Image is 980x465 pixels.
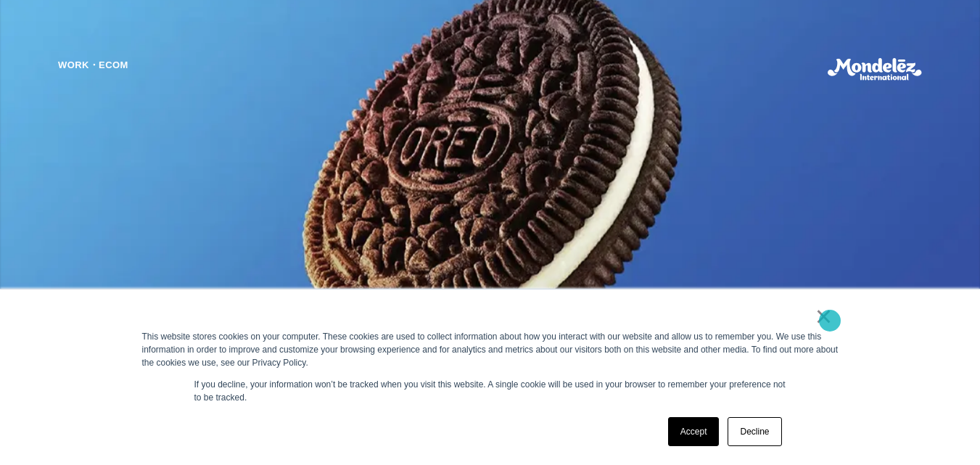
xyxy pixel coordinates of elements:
a: Accept [668,417,720,446]
a: × [815,310,833,323]
p: If you decline, your information won’t be tracked when you visit this website. A single cookie wi... [194,378,786,404]
div: This website stores cookies on your computer. These cookies are used to collect information about... [142,330,839,369]
a: Decline [728,417,781,446]
div: Work・Ecom [58,58,128,81]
